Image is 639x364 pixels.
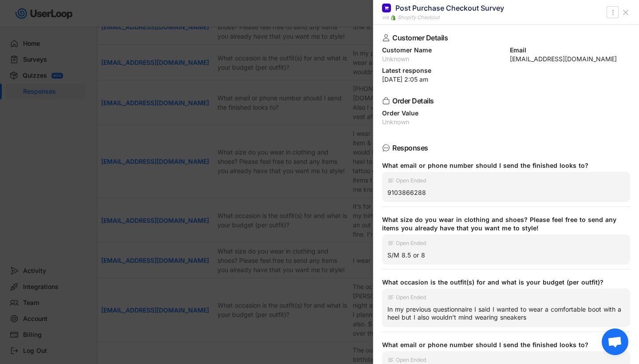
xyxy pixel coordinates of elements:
[382,67,630,74] div: Latest response
[396,178,426,183] div: Open Ended
[602,328,628,355] div: Open chat
[382,278,623,286] div: What occasion is the outfit(s) for and what is your budget (per outfit)?
[382,216,623,232] div: What size do you wear in clothing and shoes? Please feel free to send any items you already have ...
[396,295,426,300] div: Open Ended
[608,7,617,18] button: 
[382,76,630,83] div: [DATE] 2:05 am
[387,305,625,321] div: In my previous questionnaire I said I wanted to wear a comfortable boot with a heel but I also wo...
[398,14,440,21] div: Shopify Checkout
[382,341,623,349] div: What email or phone number should I send the finished looks to?
[382,119,630,125] div: Unknown
[382,47,503,53] div: Customer Name
[612,8,614,17] text: 
[395,3,504,13] div: Post Purchase Checkout Survey
[396,357,426,363] div: Open Ended
[396,241,426,246] div: Open Ended
[387,189,625,197] div: 9103866288
[392,34,616,41] div: Customer Details
[510,56,631,62] div: [EMAIL_ADDRESS][DOMAIN_NAME]
[392,144,616,151] div: Responses
[387,251,625,259] div: S/M 8.5 or 8
[390,15,396,20] img: 1156660_ecommerce_logo_shopify_icon%20%281%29.png
[392,97,616,104] div: Order Details
[510,47,631,53] div: Email
[382,56,503,62] div: Unknown
[382,162,623,170] div: What email or phone number should I send the finished looks to?
[382,14,389,21] div: via
[382,110,630,116] div: Order Value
